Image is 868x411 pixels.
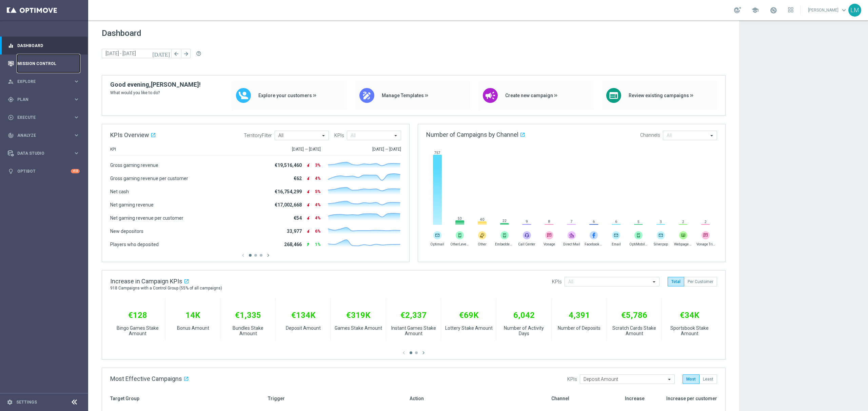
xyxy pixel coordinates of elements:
button: Data Studio keyboard_arrow_right [7,151,80,156]
i: settings [7,399,13,405]
i: keyboard_arrow_right [73,132,80,138]
span: Execute [17,115,73,120]
i: gps_fixed [8,96,14,103]
button: lightbulb Optibot +10 [7,169,80,174]
div: Mission Control [8,55,80,72]
div: Optibot [8,162,80,180]
i: keyboard_arrow_right [73,150,80,156]
a: Settings [16,400,37,404]
span: Plan [17,98,73,102]
button: track_changes Analyze keyboard_arrow_right [7,133,80,138]
i: keyboard_arrow_right [73,78,80,85]
div: Data Studio [8,150,73,156]
span: school [751,6,759,14]
span: Data Studio [17,151,73,155]
i: track_changes [8,132,14,138]
span: Explore [17,80,73,84]
div: Dashboard [8,37,80,55]
i: lightbulb [8,168,14,174]
i: equalizer [8,43,14,49]
i: keyboard_arrow_right [73,114,80,121]
i: person_search [8,79,14,85]
button: person_search Explore keyboard_arrow_right [7,79,80,84]
a: Mission Control [17,55,80,72]
span: keyboard_arrow_down [840,6,848,14]
div: Analyze [8,132,73,138]
a: Dashboard [17,37,80,55]
i: play_circle_outline [8,114,14,121]
div: Execute [8,114,73,121]
a: [PERSON_NAME]keyboard_arrow_down [807,5,848,15]
button: play_circle_outline Execute keyboard_arrow_right [7,115,80,120]
button: Mission Control [7,61,80,66]
div: Plan [8,96,73,103]
button: gps_fixed Plan keyboard_arrow_right [7,97,80,102]
i: keyboard_arrow_right [73,96,80,103]
span: Analyze [17,133,73,137]
div: LM [848,4,861,17]
button: equalizer Dashboard [7,43,80,48]
div: Explore [8,79,73,85]
div: +10 [71,169,80,173]
a: Optibot [17,162,71,180]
